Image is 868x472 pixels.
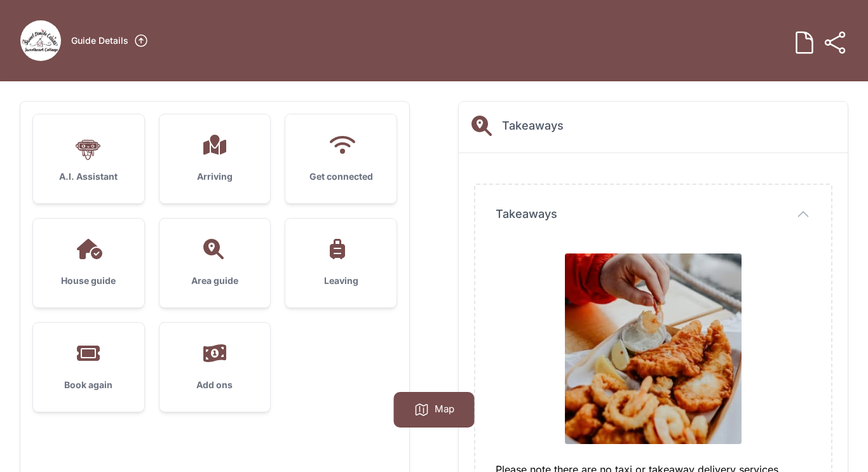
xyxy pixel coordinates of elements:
h3: Book again [53,379,124,391]
button: Takeaways [496,205,811,223]
h3: Get connected [306,170,376,183]
a: Guide Details [71,33,149,48]
h3: Leaving [306,274,376,287]
h3: Guide Details [71,34,128,47]
a: Add ons [159,323,271,412]
a: Book again [33,323,144,412]
img: 4x1q12uujyusfrbf54k0ydm7r1y8 [20,20,61,61]
h3: House guide [53,274,124,287]
p: Map [435,402,454,417]
h3: Area guide [180,274,250,287]
a: Get connected [285,114,397,203]
a: Arriving [159,114,271,203]
h3: Add ons [180,379,250,391]
span: Takeaways [496,205,557,223]
a: Leaving [285,219,397,307]
h3: Arriving [180,170,250,183]
h3: A.I. Assistant [53,170,124,183]
a: Area guide [159,219,271,307]
h2: Takeaways [502,117,564,135]
a: House guide [33,219,144,307]
img: kipejik7244vc5sqt5vrc4ifga2w [565,253,742,444]
a: A.I. Assistant [33,114,144,203]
